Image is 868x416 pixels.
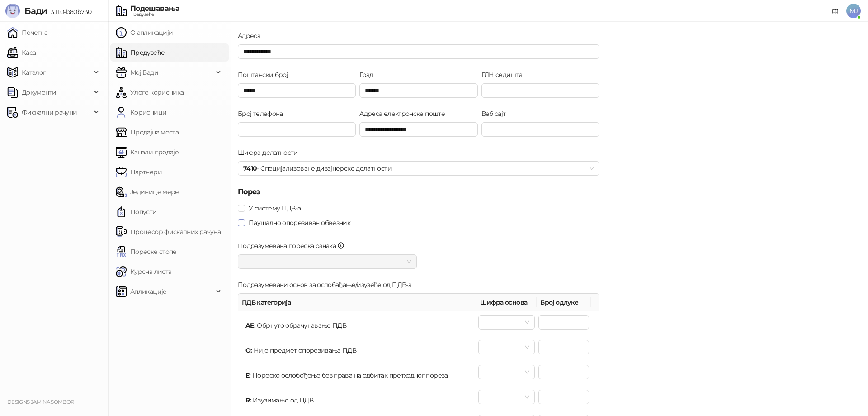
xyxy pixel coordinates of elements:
td: ПДВ категорија [238,386,476,411]
a: Курсна листа [116,263,171,281]
strong: R : [245,396,251,404]
a: Партнери [116,163,162,181]
span: Документи [22,83,56,101]
a: Пореске стопе [116,243,177,261]
strong: AE : [245,321,255,330]
label: ГЛН седишта [481,70,528,80]
a: Предузеће [116,43,165,62]
a: Јединице мере [116,183,179,201]
span: Бади [24,5,47,16]
td: ПДВ категорија [238,311,476,336]
input: Адреса електронске поште [359,122,477,137]
span: Мој Бади [130,63,158,81]
label: Адреса [238,31,266,41]
td: ПДВ категорија [238,336,476,361]
span: 3.11.0-b80b730 [47,8,91,16]
input: Број телефона [238,122,356,137]
label: Подразумевана пореска ознака [238,241,350,251]
label: Поштански број [238,70,293,80]
label: Подразумевани основ за ослобађање/изузеће од ПДВ-а [238,280,417,290]
a: Документација [828,4,843,18]
label: Адреса електронске поште [359,109,450,119]
a: Процесор фискалних рачуна [116,223,221,241]
input: Адреса [238,44,599,59]
img: Logo [5,4,20,18]
strong: 7410 [243,164,257,172]
a: Улоге корисника [116,83,184,101]
strong: O : [245,346,252,354]
th: ПДВ категорија [238,294,476,311]
input: ГЛН седишта [481,83,599,98]
label: Шифра делатности [238,148,303,158]
input: Поштански број [238,83,356,98]
td: Шифра основа [476,386,537,411]
div: Изузимање од ПДВ [244,393,315,407]
div: Предузеће [130,12,180,17]
a: Почетна [7,24,48,42]
td: Број одлуке [537,386,591,411]
input: Веб сајт [481,122,599,137]
th: Број одлуке [537,294,591,311]
strong: E : [245,371,251,379]
span: MJ [846,4,861,18]
div: Пореско ослобођење без права на одбитак претходног пореза [244,368,450,382]
td: Број одлуке [537,361,591,386]
span: Каталог [22,63,46,81]
span: Фискални рачуни [22,103,77,121]
span: - Специјализоване дизајнерске делатности [243,162,594,175]
label: Град [359,70,379,80]
span: Паушално опорезиван обвезник [245,218,354,228]
a: Корисници [116,103,166,121]
span: Апликације [130,282,167,301]
label: Број телефона [238,109,288,119]
td: Број одлуке [537,336,591,361]
span: У систему ПДВ-а [245,203,304,213]
input: Град [359,83,477,98]
div: Није предмет опорезивања ПДВ [244,344,358,357]
td: ПДВ категорија [238,361,476,386]
a: О апликацији [116,24,173,42]
label: Веб сајт [481,109,511,119]
td: Шифра основа [476,311,537,336]
td: Шифра основа [476,336,537,361]
div: Подешавања [130,5,180,12]
th: Шифра основа [476,294,537,311]
td: Број одлуке [537,311,591,336]
small: DESIGNS JAMINA SOMBOR [7,399,74,405]
div: Обрнуто обрачунавање ПДВ [244,319,348,332]
a: Канали продаје [116,143,179,161]
td: Шифра основа [476,361,537,386]
h5: Порез [238,186,599,197]
a: Каса [7,43,36,62]
a: Попусти [116,203,157,221]
a: Продајна места [116,123,179,141]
